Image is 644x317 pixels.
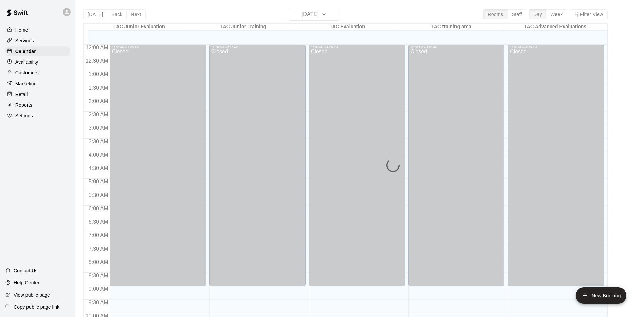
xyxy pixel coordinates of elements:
[87,300,110,305] span: 9:30 AM
[399,24,503,30] div: TAC training area
[87,259,110,265] span: 8:00 AM
[5,57,70,67] a: Availability
[15,69,39,76] p: Customers
[5,89,70,99] a: Retail
[14,267,38,274] p: Contact Us
[87,98,110,104] span: 2:00 AM
[510,46,602,49] div: 12:00 AM – 9:00 AM
[503,24,607,30] div: TAC Advanced Evaluations
[87,286,110,292] span: 9:00 AM
[211,46,304,49] div: 12:00 AM – 9:00 AM
[87,165,110,171] span: 4:30 AM
[87,71,110,77] span: 1:00 AM
[87,273,110,278] span: 8:30 AM
[87,206,110,211] span: 6:00 AM
[14,304,59,310] p: Copy public page link
[309,45,405,286] div: 12:00 AM – 9:00 AM: Closed
[295,24,399,30] div: TAC Evaluation
[14,292,50,298] p: View public page
[87,219,110,225] span: 6:30 AM
[112,49,204,288] div: Closed
[87,179,110,184] span: 5:00 AM
[15,59,38,65] p: Availability
[5,25,70,35] a: Home
[87,125,110,131] span: 3:00 AM
[87,85,110,91] span: 1:30 AM
[5,68,70,78] a: Customers
[87,246,110,252] span: 7:30 AM
[211,49,304,288] div: Closed
[87,112,110,117] span: 2:30 AM
[5,111,70,121] a: Settings
[15,27,28,33] p: Home
[576,287,626,304] button: add
[15,48,36,55] p: Calendar
[15,91,28,98] p: Retail
[15,80,37,87] p: Marketing
[408,45,504,286] div: 12:00 AM – 9:00 AM: Closed
[112,46,204,49] div: 12:00 AM – 9:00 AM
[5,100,70,110] a: Reports
[84,45,110,50] span: 12:00 AM
[87,139,110,144] span: 3:30 AM
[15,102,32,108] p: Reports
[191,24,295,30] div: TAC Junior Training
[5,78,70,89] a: Marketing
[87,24,191,30] div: TAC Junior Evaluation
[209,45,306,286] div: 12:00 AM – 9:00 AM: Closed
[87,152,110,158] span: 4:00 AM
[5,46,70,56] a: Calendar
[84,58,110,64] span: 12:30 AM
[510,49,602,288] div: Closed
[87,192,110,198] span: 5:30 AM
[110,45,206,286] div: 12:00 AM – 9:00 AM: Closed
[311,46,403,49] div: 12:00 AM – 9:00 AM
[508,45,604,286] div: 12:00 AM – 9:00 AM: Closed
[410,49,502,288] div: Closed
[15,112,33,119] p: Settings
[87,232,110,238] span: 7:00 AM
[311,49,403,288] div: Closed
[410,46,502,49] div: 12:00 AM – 9:00 AM
[15,37,34,44] p: Services
[14,279,39,286] p: Help Center
[5,36,70,46] a: Services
